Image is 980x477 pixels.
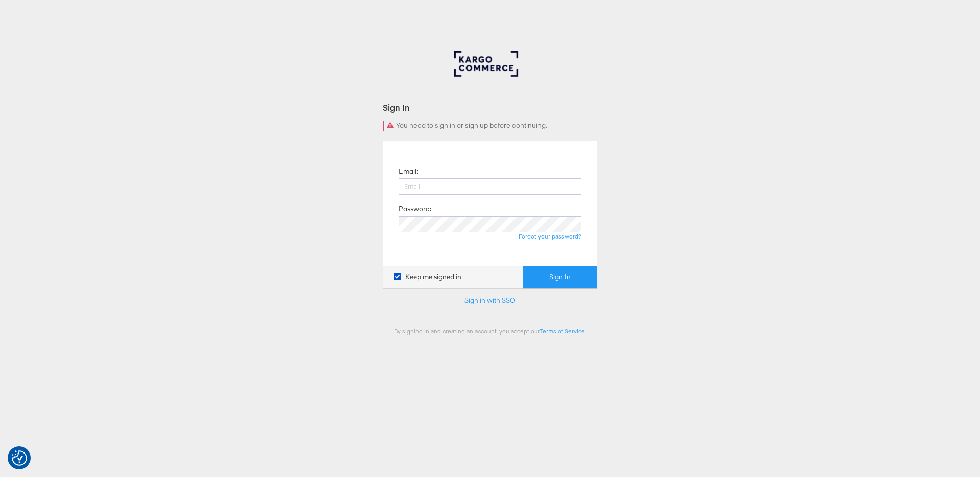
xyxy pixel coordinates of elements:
[399,166,418,176] label: Email:
[383,121,597,131] div: You need to sign in or sign up before continuing.
[519,232,581,240] a: Forgot your password?
[523,266,597,289] button: Sign In
[383,327,597,335] div: By signing in and creating an account, you accept our .
[399,178,581,195] input: Email
[394,272,461,282] label: Keep me signed in
[383,102,597,113] div: Sign In
[540,327,585,335] a: Terms of Service
[464,296,516,305] a: Sign in with SSO
[12,450,27,466] button: Consent Preferences
[12,450,27,466] img: Revisit consent button
[399,204,431,214] label: Password:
